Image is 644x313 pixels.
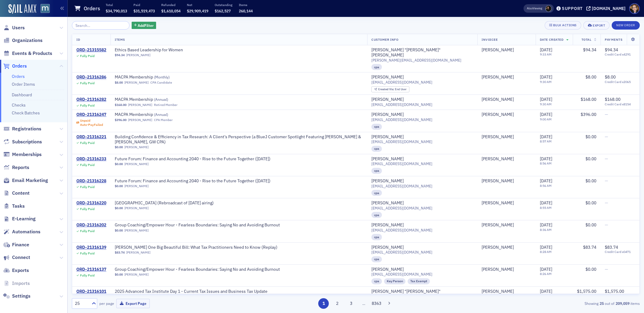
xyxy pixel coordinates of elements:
[562,6,583,11] div: Support
[371,112,404,117] div: [PERSON_NAME]
[154,75,170,79] span: ( Monthly )
[371,178,404,184] div: [PERSON_NAME]
[215,3,232,7] p: Outstanding
[371,124,382,130] div: cpa
[76,178,106,184] a: ORD-21316228
[12,151,42,158] span: Memberships
[371,267,404,272] div: [PERSON_NAME]
[482,178,531,184] span: Karen Goldstein
[76,222,106,228] a: ORD-21316202
[126,53,150,57] a: [PERSON_NAME]
[540,200,552,206] span: [DATE]
[585,156,596,161] span: $0.00
[585,222,596,228] span: $0.00
[115,289,268,294] a: 2025 Advanced Tax Institute Day 1 - Current Tax Issues and Business Tax Update
[124,184,149,188] a: [PERSON_NAME]
[482,178,514,184] div: [PERSON_NAME]
[371,206,432,210] span: [EMAIL_ADDRESS][DOMAIN_NAME]
[482,134,531,140] span: Angela Dmitrieva
[371,134,404,140] div: [PERSON_NAME]
[3,293,30,299] a: Settings
[605,200,608,206] span: —
[605,222,608,228] span: —
[540,244,552,250] span: [DATE]
[12,241,29,248] span: Finance
[482,37,498,42] span: Invoicee
[115,200,214,206] a: [GEOGRAPHIC_DATA] (Rebroadcast of [DATE] airing)
[540,102,552,106] time: 9:30 AM
[80,163,95,167] div: Fully Paid
[154,118,173,122] div: CPA Member
[12,216,36,222] span: E-Learning
[371,75,404,80] div: [PERSON_NAME]
[3,63,27,69] a: Orders
[76,47,106,53] div: ORD-21315582
[540,47,552,53] span: [DATE]
[115,134,363,145] a: Building Confidence & Efficiency in Tax Research: A Client’s Perspective (a BlueJ Customer Spotli...
[371,102,432,107] span: [EMAIL_ADDRESS][DOMAIN_NAME]
[76,200,106,206] div: ORD-21316220
[40,4,50,13] img: SailAMX
[115,245,277,250] span: Don Farmer’s One Big Beautiful Bill: What Tax Practitioners Need to Know (Replay)
[605,112,608,117] span: —
[371,156,404,162] div: [PERSON_NAME]
[72,21,130,30] input: Search…
[3,177,48,184] a: Email Marketing
[3,50,52,57] a: Events & Products
[482,112,531,117] span: Sara Lavdas
[3,139,42,145] a: Subscriptions
[482,245,514,250] a: [PERSON_NAME]
[12,110,40,116] a: Check Batches
[215,8,231,13] span: $162,527
[612,21,640,30] button: New Order
[3,164,29,171] a: Reports
[371,139,432,144] span: [EMAIL_ADDRESS][DOMAIN_NAME]
[76,289,106,294] div: ORD-21316101
[150,81,172,85] div: CPA Candidate
[371,222,404,228] a: [PERSON_NAME]
[371,245,404,250] a: [PERSON_NAME]
[115,200,214,206] span: MACPA Town Hall (Rebroadcast of September 2025 airing)
[605,97,620,102] span: $168.00
[583,21,610,30] button: Export
[12,267,29,274] span: Exports
[482,156,514,162] a: [PERSON_NAME]
[605,250,635,254] span: Credit Card x0471
[76,156,106,162] div: ORD-21316233
[161,8,181,13] span: $1,610,054
[115,178,271,184] span: Future Forum: Finance and Accounting 2040 - Rise to the Future Together (October 2025)
[124,228,149,232] a: [PERSON_NAME]
[346,298,356,309] button: 3
[80,54,95,58] div: Fully Paid
[115,222,280,228] a: Group Coaching/Empower Hour - Fearless Boundaries: Saying No and Avoiding Burnout
[115,245,277,250] a: [PERSON_NAME] One Big Beautiful Bill: What Tax Practitioners Need to Know (Replay)
[482,289,514,294] div: [PERSON_NAME]
[540,139,552,143] time: 8:57 AM
[80,207,95,211] div: Fully Paid
[3,37,43,44] a: Organizations
[482,200,531,206] span: Karen Goldstein
[12,37,43,44] span: Organizations
[76,97,106,102] div: ORD-21316282
[138,23,154,28] span: Add Filter
[612,22,640,27] a: New Order
[80,185,95,189] div: Fully Paid
[482,156,531,162] span: Karen Goldstein
[76,37,80,42] span: ID
[76,134,106,140] a: ORD-21316221
[80,123,103,127] div: Auto-Pay Failed
[585,74,596,80] span: $8.00
[115,97,191,102] a: MACPA Membership (Annual)
[482,75,514,80] a: [PERSON_NAME]
[124,145,149,149] a: [PERSON_NAME]
[583,244,596,250] span: $83.74
[332,298,343,309] button: 2
[540,97,552,102] span: [DATE]
[115,112,191,117] a: MACPA Membership (Annual)
[115,97,191,102] span: MACPA Membership
[371,289,473,299] a: [PERSON_NAME] "[PERSON_NAME]" [PERSON_NAME]
[239,3,253,7] p: Items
